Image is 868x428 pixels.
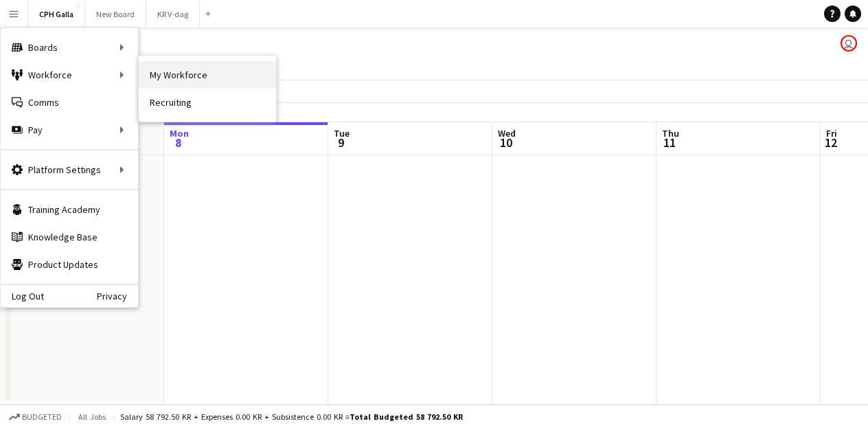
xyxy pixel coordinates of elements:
a: My Workforce [139,61,276,89]
button: KR V-dag [146,1,200,27]
span: 9 [332,135,350,150]
button: CPH Galla [28,1,85,27]
a: Privacy [97,291,138,302]
span: Thu [662,127,679,139]
span: 11 [660,135,679,150]
div: Boards [1,34,138,61]
span: Budgeted [22,412,62,422]
span: Mon [170,127,189,139]
a: Knowledge Base [1,223,138,251]
span: Fri [826,127,837,139]
span: All jobs [76,412,108,422]
span: Total Budgeted 58 792.50 KR [350,412,463,422]
span: 10 [496,135,516,150]
span: 8 [168,135,189,150]
a: Product Updates [1,251,138,278]
div: Workforce [1,61,138,89]
a: Recruiting [139,89,276,116]
a: Training Academy [1,196,138,223]
a: Comms [1,89,138,116]
button: New Board [85,1,146,27]
span: Tue [334,127,350,139]
span: 12 [824,135,837,150]
a: Log Out [1,291,44,302]
div: Salary 58 792.50 KR + Expenses 0.00 KR + Subsistence 0.00 KR = [120,412,463,422]
div: Pay [1,116,138,144]
app-user-avatar: Carla Sørensen [841,35,857,52]
div: Platform Settings [1,156,138,183]
button: Budgeted [7,409,64,425]
span: Wed [498,127,516,139]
